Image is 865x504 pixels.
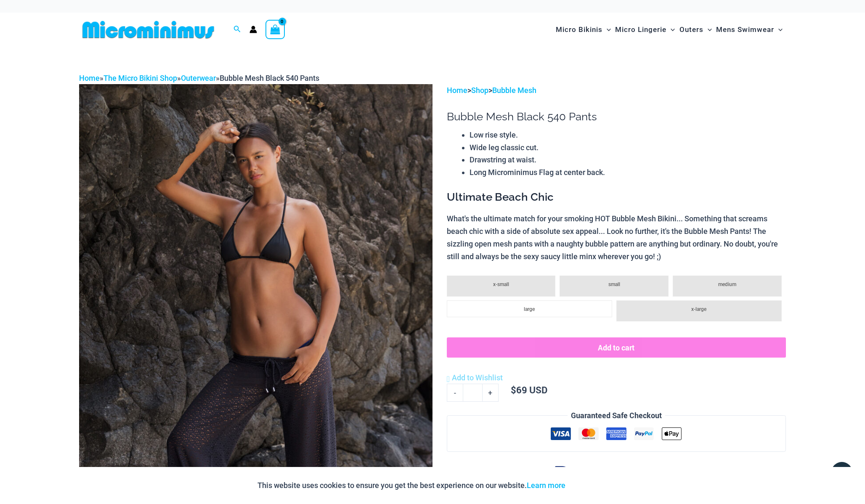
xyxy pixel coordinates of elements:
span: large [524,306,535,312]
nav: Site Navigation [552,16,786,44]
h1: Bubble Mesh Black 540 Pants [447,110,786,123]
span: Menu Toggle [703,19,712,40]
span: medium [718,281,736,287]
span: $ [511,384,516,396]
a: Account icon link [249,26,257,33]
li: medium [673,276,782,297]
li: large [447,300,612,317]
p: This website uses cookies to ensure you get the best experience on our website. [257,479,565,492]
li: Low rise style. [470,129,786,141]
span: Micro Lingerie [615,19,666,40]
a: The Micro Bikini Shop [103,74,177,82]
input: Product quantity [463,384,483,401]
li: x-large [616,300,782,321]
li: x-small [447,276,556,297]
span: Outers [679,19,703,40]
h3: Ultimate Beach Chic [447,190,786,204]
span: small [608,281,620,287]
li: small [560,276,669,297]
span: Mens Swimwear [716,19,774,40]
span: Menu Toggle [666,19,675,40]
button: Add to cart [447,337,786,358]
li: Long Microminimus Flag at center back. [470,166,786,179]
li: Drawstring at waist. [470,154,786,166]
img: MM SHOP LOGO FLAT [79,20,218,39]
a: OutersMenu ToggleMenu Toggle [677,17,714,42]
a: View Shopping Cart, empty [265,20,285,39]
bdi: 69 USD [511,384,547,396]
a: Mens SwimwearMenu ToggleMenu Toggle [714,17,785,42]
li: Wide leg classic cut. [470,141,786,154]
span: Bubble Mesh Black 540 Pants [220,74,319,82]
span: Menu Toggle [602,19,611,40]
p: > > [447,84,786,97]
span: Micro Bikinis [556,19,602,40]
a: Home [447,86,467,95]
a: Learn more [527,481,565,490]
button: Accept [572,475,608,496]
span: Add to Wishlist [452,373,503,382]
a: Search icon link [233,24,241,35]
a: + [483,384,499,401]
a: Add to Wishlist [447,371,503,384]
a: Micro BikinisMenu ToggleMenu Toggle [554,17,613,42]
p: What's the ultimate match for your smoking HOT Bubble Mesh Bikini... Something that screams beach... [447,212,786,263]
a: Micro LingerieMenu ToggleMenu Toggle [613,17,677,42]
span: Menu Toggle [774,19,783,40]
a: - [447,384,463,401]
a: Home [79,74,100,82]
a: Bubble Mesh [492,86,536,95]
legend: Guaranteed Safe Checkout [568,409,665,422]
span: » » » [79,74,319,82]
span: x-large [691,306,706,312]
span: x-small [493,281,509,287]
a: Shop [471,86,488,95]
a: Outerwear [181,74,216,82]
